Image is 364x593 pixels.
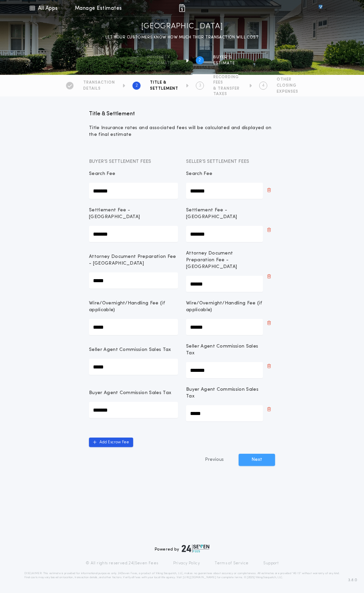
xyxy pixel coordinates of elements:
span: Property [147,55,178,60]
span: & TRANSFER TAXES [213,86,242,97]
h2: 4 [262,83,265,88]
button: Add Escrow Fee [89,438,133,447]
p: Wire/Overnight/Handling Fee (if applicable) [89,300,178,314]
p: Settlement Fee - [GEOGRAPHIC_DATA] [89,207,178,220]
input: Buyer Agent Commission Sales Tax [186,405,263,421]
span: BUYER'S [213,55,235,60]
span: DETAILS [83,86,115,91]
p: Search Fee [186,171,212,177]
span: SETTLEMENT [150,86,178,91]
p: Buyer’s Settlement Fees [89,158,178,165]
span: EXPENSES [277,89,298,94]
span: ESTIMATE [213,61,235,66]
h2: 3 [199,83,201,88]
p: Buyer Agent Commission Sales Tax [89,390,171,396]
button: Previous [191,454,237,466]
p: Seller Agent Commission Sales Tax [186,343,263,357]
p: Wire/Overnight/Handling Fee (if applicable) [186,300,263,314]
span: 3.8.0 [348,577,357,583]
img: img [178,4,186,12]
p: © All rights reserved. 24|Seven Fees [86,561,158,566]
p: DISCLAIMER: This estimate is provided for informational purposes only. 24|Seven Fees, a product o... [24,571,340,580]
a: Support [263,561,278,566]
span: information [147,61,178,66]
input: Wire/Overnight/Handling Fee (if applicable) [89,319,178,335]
input: Wire/Overnight/Handling Fee (if applicable) [186,319,263,335]
input: Search Fee [89,183,178,199]
a: [URL][DOMAIN_NAME] [183,576,216,579]
h1: Title Insurance rates and associated fees will be calculated and displayed on the final estimate [89,125,275,138]
input: Seller Agent Commission Sales Tax [89,359,178,375]
input: Settlement Fee - [GEOGRAPHIC_DATA] [89,226,178,242]
input: Attorney Document Preparation Fee - [GEOGRAPHIC_DATA] [186,276,263,292]
span: RECORDING FEES [213,75,242,85]
h2: 2 [135,83,138,88]
p: Buyer Agent Commission Sales Tax [186,386,263,400]
span: TITLE & [150,80,178,85]
span: OTHER [277,77,298,82]
img: vs-icon [306,5,335,11]
p: Attorney Document Preparation Fee - [GEOGRAPHIC_DATA] [89,254,178,267]
p: Seller Agent Commission Sales Tax [89,347,171,353]
div: Powered by [155,544,209,553]
input: Search Fee [186,183,263,199]
p: Search Fee [89,171,115,177]
span: CLOSING [277,83,298,88]
input: Attorney Document Preparation Fee - [GEOGRAPHIC_DATA] [89,272,178,289]
h2: 2 [199,58,201,63]
h1: [GEOGRAPHIC_DATA] [141,21,223,32]
p: Seller’s Settlement Fees [186,158,275,165]
a: Privacy Policy [173,561,200,566]
button: Next [239,454,275,466]
p: Attorney Document Preparation Fee - [GEOGRAPHIC_DATA] [186,250,263,270]
p: LET YOUR CUSTOMERS KNOW HOW MUCH THEIR TRANSACTION WILL COST [105,34,259,41]
input: Buyer Agent Commission Sales Tax [89,402,178,418]
span: TRANSACTION [83,80,115,85]
input: Settlement Fee - [GEOGRAPHIC_DATA] [186,226,263,242]
p: Settlement Fee - [GEOGRAPHIC_DATA] [186,207,263,220]
input: Seller Agent Commission Sales Tax [186,362,263,378]
img: logo [182,544,209,553]
a: Terms of Service [215,561,248,566]
p: Title & Settlement [89,110,275,118]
